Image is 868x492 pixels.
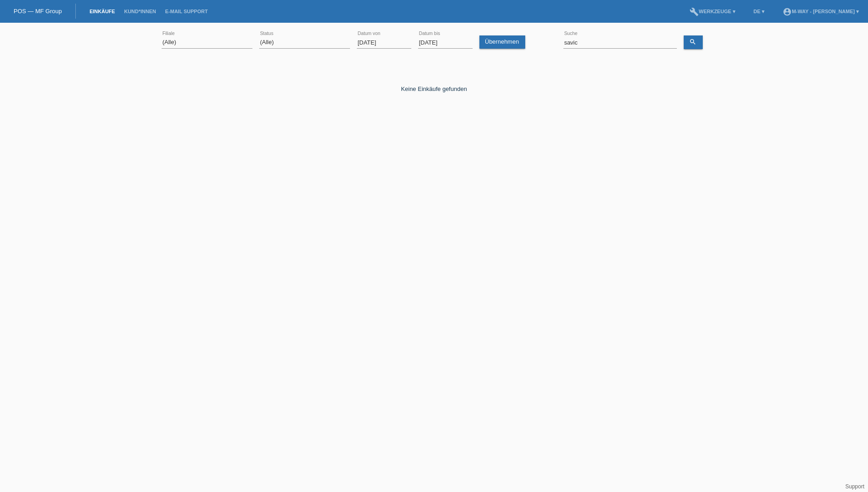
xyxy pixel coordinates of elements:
a: account_circlem-way - [PERSON_NAME] ▾ [778,9,863,14]
a: buildWerkzeuge ▾ [685,9,740,14]
i: search [689,38,696,45]
a: POS — MF Group [14,8,62,15]
i: build [690,7,699,16]
a: E-Mail Support [161,9,212,14]
a: Kund*innen [119,9,160,14]
a: search [684,35,703,49]
i: account_circle [783,7,792,16]
a: DE ▾ [749,9,769,14]
a: Einkäufe [85,9,119,14]
div: Keine Einkäufe gefunden [162,72,706,92]
a: Support [845,483,864,490]
a: Übernehmen [479,35,525,49]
